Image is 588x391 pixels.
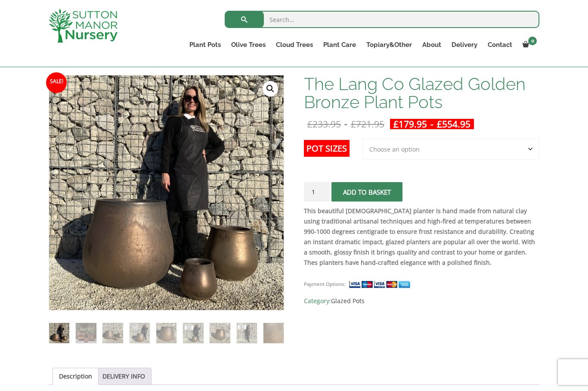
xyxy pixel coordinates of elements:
[437,118,470,130] bdi: 554.95
[225,11,539,28] input: Search...
[49,323,69,343] img: The Lang Co Glazed Golden Bronze Plant Pots
[46,72,67,93] span: Sale!
[393,118,399,130] span: £
[263,81,278,96] a: View full-screen image gallery
[102,323,123,343] img: The Lang Co Glazed Golden Bronze Plant Pots - Image 3
[130,323,150,343] img: The Lang Co Glazed Golden Bronze Plant Pots - Image 4
[263,323,284,343] img: The Lang Co Glazed Golden Bronze Plant Pots - Image 9
[417,39,446,51] a: About
[102,368,145,385] a: DELIVERY INFO
[351,118,384,130] bdi: 721.95
[349,280,413,289] img: payment supported
[361,39,417,51] a: Topiary&Other
[437,118,442,130] span: £
[304,296,539,306] span: Category:
[331,297,365,305] a: Glazed Pots
[446,39,483,51] a: Delivery
[307,118,341,130] bdi: 233.95
[76,323,96,343] img: The Lang Co Glazed Golden Bronze Plant Pots - Image 2
[183,323,203,343] img: The Lang Co Glazed Golden Bronze Plant Pots - Image 6
[390,119,474,129] ins: -
[517,39,539,51] a: 0
[271,39,318,51] a: Cloud Trees
[304,119,388,129] del: -
[304,182,330,202] input: Product quantity
[237,323,257,343] img: The Lang Co Glazed Golden Bronze Plant Pots - Image 8
[528,37,537,45] span: 0
[304,281,346,287] small: Payment Options:
[226,39,271,51] a: Olive Trees
[331,182,402,202] button: Add to basket
[307,118,313,130] span: £
[393,118,427,130] bdi: 179.95
[49,9,118,43] img: logo
[483,39,517,51] a: Contact
[304,207,535,267] strong: This beautiful [DEMOGRAPHIC_DATA] planter is hand made from natural clay using traditional artisa...
[156,323,176,343] img: The Lang Co Glazed Golden Bronze Plant Pots - Image 5
[59,368,92,385] a: Description
[304,140,350,157] label: Pot Sizes
[318,39,361,51] a: Plant Care
[304,75,539,111] h1: The Lang Co Glazed Golden Bronze Plant Pots
[210,323,230,343] img: The Lang Co Glazed Golden Bronze Plant Pots - Image 7
[184,39,226,51] a: Plant Pots
[351,118,356,130] span: £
